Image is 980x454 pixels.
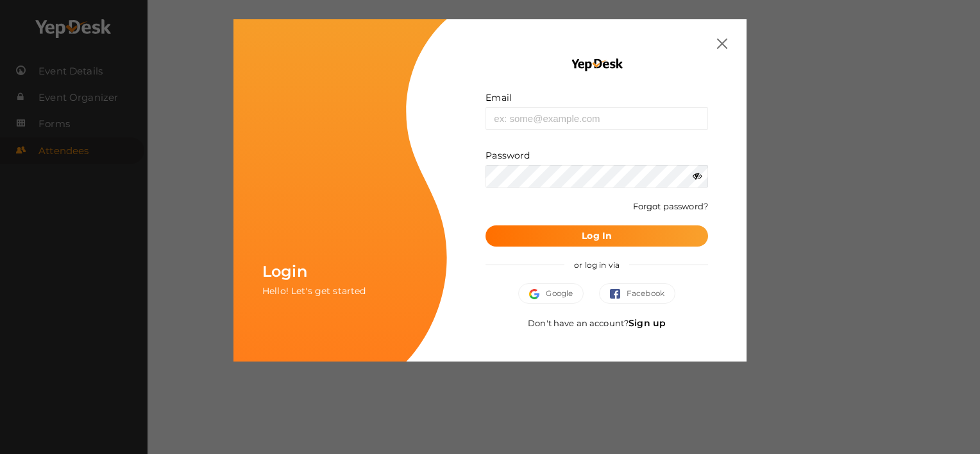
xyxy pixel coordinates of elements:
[262,262,307,281] span: Login
[599,283,675,304] button: Facebook
[610,289,627,299] img: facebook.svg
[529,289,546,299] img: google.svg
[486,149,530,162] label: Password
[633,201,708,211] a: Forgot password?
[518,283,584,304] button: Google
[564,250,629,279] span: or log in via
[582,230,612,241] b: Log In
[262,285,366,297] span: Hello! Let's get started
[629,317,666,329] a: Sign up
[486,225,708,247] button: Log In
[486,107,708,130] input: ex: some@example.com
[486,91,512,104] label: Email
[717,39,727,49] img: close.svg
[570,58,623,72] img: YEP_black_cropped.png
[528,318,666,328] span: Don't have an account?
